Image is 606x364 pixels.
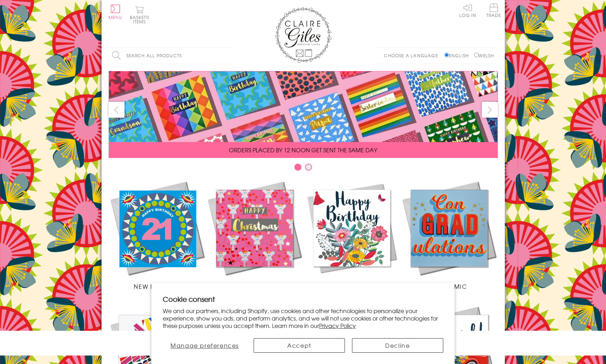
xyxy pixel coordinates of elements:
img: Claire Giles Greetings Cards [275,7,331,63]
h2: Cookie consent [163,294,443,304]
button: Menu [109,5,122,19]
a: Trade [486,4,501,19]
button: prev [109,102,125,118]
a: Privacy Policy [319,321,356,330]
p: We and our partners, including Shopify, use cookies and other technologies to personalize your ex... [163,307,443,329]
span: 0 items [133,14,149,25]
button: next [482,102,498,118]
span: ORDERS PLACED BY 12 NOON GET SENT THE SAME DAY [229,146,377,154]
span: Manage preferences [171,341,239,350]
span: Trade [486,4,501,17]
a: Log In [459,4,476,17]
span: New Releases [134,282,180,290]
button: Carousel Page 1 (Current Slide) [294,164,301,171]
input: Search [225,48,232,64]
span: Menu [109,14,122,20]
button: Accept [254,338,345,353]
button: Manage preferences [163,338,247,353]
a: New Releases [109,180,206,290]
a: Academic [400,180,498,290]
button: Carousel Page 2 [305,164,312,171]
span: Birthdays [335,282,369,290]
label: Welsh [474,52,494,59]
button: Decline [352,338,443,353]
span: Christmas [236,282,272,290]
span: Academic [431,282,467,290]
p: Choose a language: [384,52,443,59]
input: Welsh [474,53,479,57]
a: Birthdays [303,180,400,290]
input: English [444,53,449,57]
div: Carousel Pagination [109,163,498,174]
input: Search all products [109,48,232,64]
a: Christmas [206,180,303,290]
label: English [444,52,472,59]
button: Basket0 items [130,6,149,24]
